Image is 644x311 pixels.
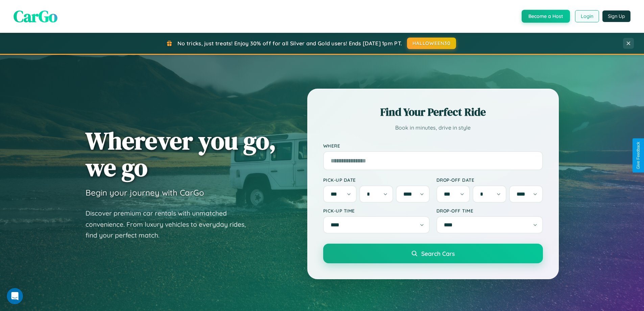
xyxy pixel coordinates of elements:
[323,177,430,183] label: Pick-up Date
[323,208,430,214] label: Pick-up Time
[407,38,456,49] button: HALLOWEEN30
[177,40,402,47] span: No tricks, just treats! Enjoy 30% off for all Silver and Gold users! Ends [DATE] 1pm PT.
[636,142,641,169] div: Give Feedback
[323,105,543,119] h2: Find Your Perfect Ride
[14,5,57,27] span: CarGo
[323,244,543,263] button: Search Cars
[86,187,204,198] h3: Begin your journey with CarGo
[7,288,23,304] iframe: Intercom live chat
[436,208,543,214] label: Drop-off Time
[575,10,599,22] button: Login
[522,10,570,23] button: Become a Host
[323,143,543,149] label: Where
[86,208,255,241] p: Discover premium car rentals with unmatched convenience. From luxury vehicles to everyday rides, ...
[323,123,543,133] p: Book in minutes, drive in style
[86,127,276,181] h1: Wherever you go, we go
[436,177,543,183] label: Drop-off Date
[421,250,455,257] span: Search Cars
[602,10,630,22] button: Sign Up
